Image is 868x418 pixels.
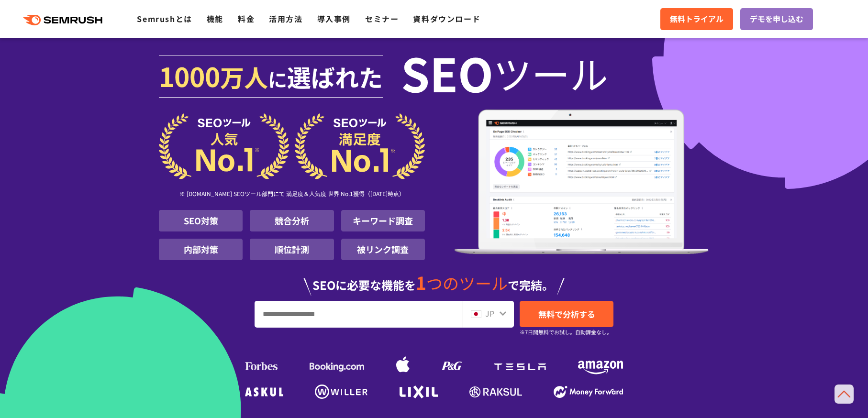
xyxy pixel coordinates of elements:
[268,65,287,93] span: に
[508,276,554,293] span: で完結。
[159,264,709,296] div: SEOに必要な機能を
[413,13,480,24] a: 資料ダウンロード
[238,13,255,24] a: 料金
[220,59,268,94] span: 万人
[520,301,613,327] a: 無料で分析する
[493,54,608,92] span: ツール
[520,328,612,337] small: ※7日間無料でお試し。自動課金なし。
[250,210,334,231] li: 競合分析
[416,269,426,295] span: 1
[250,239,334,260] li: 順位計測
[255,301,462,327] input: URL、キーワードを入力してください
[159,239,243,260] li: 内部対策
[750,13,803,25] span: デモを申し込む
[159,56,220,95] span: 1000
[426,271,508,295] span: つのツール
[670,13,723,25] span: 無料トライアル
[287,59,383,94] span: 選ばれた
[159,210,243,231] li: SEO対策
[660,8,733,30] a: 無料トライアル
[485,308,494,319] span: JP
[538,308,595,320] span: 無料で分析する
[740,8,813,30] a: デモを申し込む
[365,13,399,24] a: セミナー
[317,13,351,24] a: 導入事例
[341,239,425,260] li: 被リンク調査
[341,210,425,231] li: キーワード調査
[401,54,493,92] span: SEO
[137,13,192,24] a: Semrushとは
[159,179,425,210] div: ※ [DOMAIN_NAME] SEOツール部門にて 満足度＆人気度 世界 No.1獲得（[DATE]時点）
[269,13,302,24] a: 活用方法
[207,13,223,24] a: 機能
